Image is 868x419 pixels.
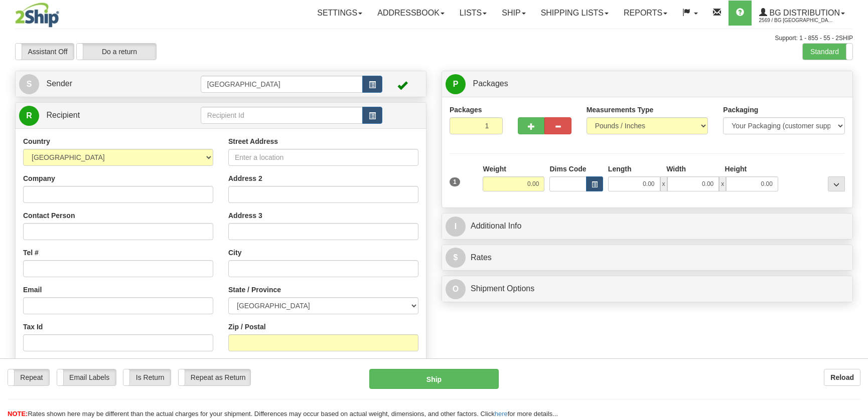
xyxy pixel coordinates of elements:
[228,285,281,295] label: State / Province
[15,3,59,28] img: logo2569.jpg
[830,373,854,381] b: Reload
[23,211,75,221] label: Contact Person
[767,9,840,17] span: BG Distribution
[752,1,852,26] a: BG Distribution 2569 / BG [GEOGRAPHIC_DATA] (PRINCIPAL)
[19,105,181,126] a: R Recipient
[450,105,482,115] label: Packages
[201,76,363,93] input: Sender Id
[828,176,845,191] div: ...
[228,211,262,221] label: Address 3
[533,1,616,26] a: Shipping lists
[228,248,241,258] label: City
[450,177,460,186] span: 1
[8,369,49,385] label: Repeat
[587,105,654,115] label: Measurements Type
[179,369,250,385] label: Repeat as Return
[228,322,266,332] label: Zip / Postal
[23,285,42,295] label: Email
[473,79,508,88] span: Packages
[608,164,632,174] label: Length
[201,107,363,124] input: Recipient Id
[446,217,466,237] span: I
[46,111,80,119] span: Recipient
[446,74,466,94] span: P
[446,279,466,299] span: O
[725,164,747,174] label: Height
[228,173,262,183] label: Address 2
[660,176,667,191] span: x
[446,74,849,94] a: P Packages
[15,34,853,43] div: Support: 1 - 855 - 55 - 2SHIP
[370,1,452,26] a: Addressbook
[719,176,726,191] span: x
[446,216,849,237] a: IAdditional Info
[19,106,39,126] span: R
[446,248,849,268] a: $Rates
[549,164,586,174] label: Dims Code
[616,1,675,26] a: Reports
[723,105,758,115] label: Packaging
[23,173,55,183] label: Company
[19,74,201,94] a: S Sender
[446,248,466,268] span: $
[23,136,50,146] label: Country
[16,44,74,60] label: Assistant Off
[77,44,156,60] label: Do a return
[123,369,170,385] label: Is Return
[495,410,508,417] a: here
[369,369,499,389] button: Ship
[46,79,72,88] span: Sender
[824,369,860,386] button: Reload
[8,410,28,417] span: NOTE:
[452,1,494,26] a: Lists
[666,164,686,174] label: Width
[494,1,533,26] a: Ship
[759,16,834,26] span: 2569 / BG [GEOGRAPHIC_DATA] (PRINCIPAL)
[228,136,278,146] label: Street Address
[57,369,116,385] label: Email Labels
[845,158,867,261] iframe: chat widget
[19,74,39,94] span: S
[228,149,418,166] input: Enter a location
[23,248,39,258] label: Tel #
[23,322,43,332] label: Tax Id
[803,44,852,60] label: Standard
[310,1,370,26] a: Settings
[483,164,506,174] label: Weight
[446,279,849,299] a: OShipment Options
